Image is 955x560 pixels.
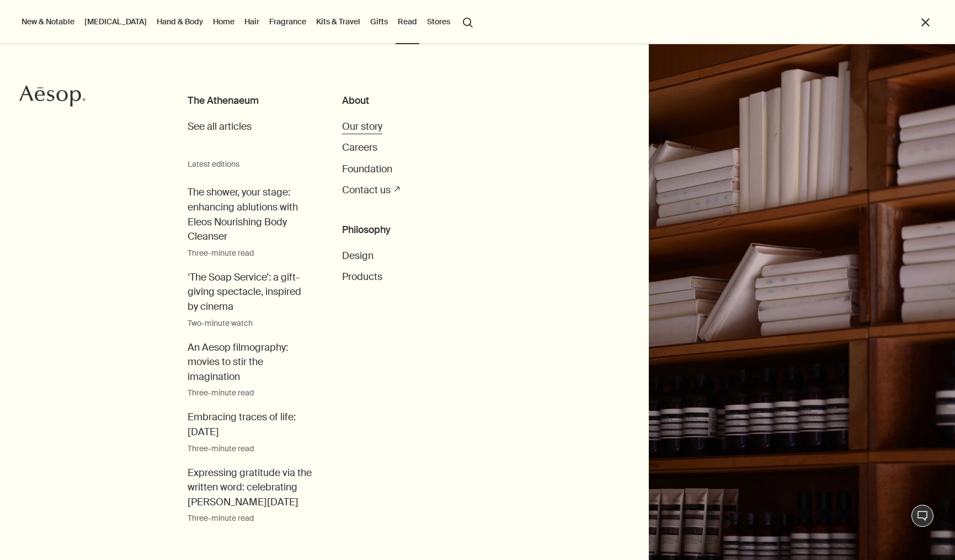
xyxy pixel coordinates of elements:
[396,14,419,29] a: Read
[188,387,313,399] small: Three-minute read
[342,141,377,154] span: Careers
[188,341,313,399] a: An Aesop filmography: movies to stir the imaginationThree-minute read
[342,184,391,197] span: Contact us
[188,186,313,258] a: The shower, your stage: enhancing ablutions with Eleos Nourishing Body CleanserThree-minute read
[188,271,313,315] span: ‘The Soap Service’: a gift-giving spectacle, inspired by cinema
[188,271,313,329] a: ‘The Soap Service’: a gift-giving spectacle, inspired by cinemaTwo-minute watch
[242,14,262,29] a: Hair
[342,141,377,156] a: Careers
[649,44,955,560] img: Shelves containing books and a range of Aesop products in amber bottles and cream tubes.
[188,318,313,329] small: Two-minute watch
[188,513,313,524] small: Three-minute read
[188,94,313,109] h3: The Athenaeum
[342,120,382,135] a: Our story
[188,466,313,525] a: Expressing gratitude via the written word: celebrating [PERSON_NAME][DATE]Three-minute read
[154,14,205,29] a: Hand & Body
[342,223,467,238] h3: Philosophy
[188,186,313,244] span: The shower, your stage: enhancing ablutions with Eleos Nourishing Body Cleanser
[188,341,313,385] span: An Aesop filmography: movies to stir the imagination
[19,85,86,107] svg: Aesop
[368,14,390,29] a: Gifts
[188,410,313,440] span: Embracing traces of life: Chuseok 2024
[188,120,252,135] a: See all articles
[19,85,86,110] a: Aesop
[458,11,478,32] button: Open search
[342,250,374,262] span: Design
[425,14,452,29] button: Stores
[911,505,933,527] button: Live Assistance
[211,14,237,29] a: Home
[342,270,382,285] a: Products
[188,120,252,133] span: See all articles
[19,14,77,29] button: New & Notable
[82,14,149,29] a: [MEDICAL_DATA]
[314,14,362,29] a: Kits & Travel
[342,271,382,283] span: Products
[342,162,392,177] a: Foundation
[188,410,313,454] a: Embracing traces of life: [DATE]Three-minute read
[342,120,382,133] span: Our story
[919,16,932,29] button: Close the Menu
[188,247,313,259] small: Three-minute read
[267,14,308,29] a: Fragrance
[342,183,399,198] a: Contact us
[188,159,313,169] small: Latest editions
[342,249,374,264] a: Design
[342,94,467,109] h3: About
[188,466,313,510] span: Expressing gratitude via the written word: celebrating Chuseok 2023
[188,443,313,455] small: Three-minute read
[342,163,392,176] span: Foundation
